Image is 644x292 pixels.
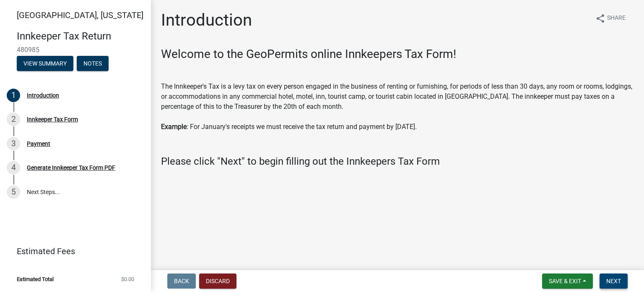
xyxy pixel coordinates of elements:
[161,155,634,168] h4: Please click "Next" to begin filling out the Innkeepers Tax Form
[7,161,20,174] div: 4
[17,46,134,54] span: 480985
[27,92,59,98] div: Introduction
[199,274,236,289] button: Discard
[161,10,252,30] h1: Introduction
[77,56,109,71] button: Notes
[589,10,632,26] button: shareShare
[161,47,634,61] h3: Welcome to the GeoPermits online Innkeepers Tax Form!
[549,278,581,284] span: Save & Exit
[7,113,20,126] div: 2
[121,276,134,282] span: $0.00
[600,274,628,289] button: Next
[7,89,20,102] div: 1
[167,274,196,289] button: Back
[161,123,187,131] strong: Example
[7,243,138,260] a: Estimated Fees
[607,13,626,24] span: Share
[17,30,144,42] h4: Innkeeper Tax Return
[7,185,20,199] div: 5
[606,278,621,284] span: Next
[161,82,634,132] p: The Innkeeper's Tax is a levy tax on every person engaged in the business of renting or furnishin...
[27,165,115,171] div: Generate Innkeeper Tax Form PDF
[542,274,593,289] button: Save & Exit
[17,61,73,67] wm-modal-confirm: Summary
[27,141,50,147] div: Payment
[7,137,20,150] div: 3
[174,278,189,284] span: Back
[17,56,73,71] button: View Summary
[27,116,78,122] div: Innkeeper Tax Form
[77,61,109,67] wm-modal-confirm: Notes
[17,276,54,282] span: Estimated Total
[595,13,605,24] i: share
[17,10,143,20] span: [GEOGRAPHIC_DATA], [US_STATE]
